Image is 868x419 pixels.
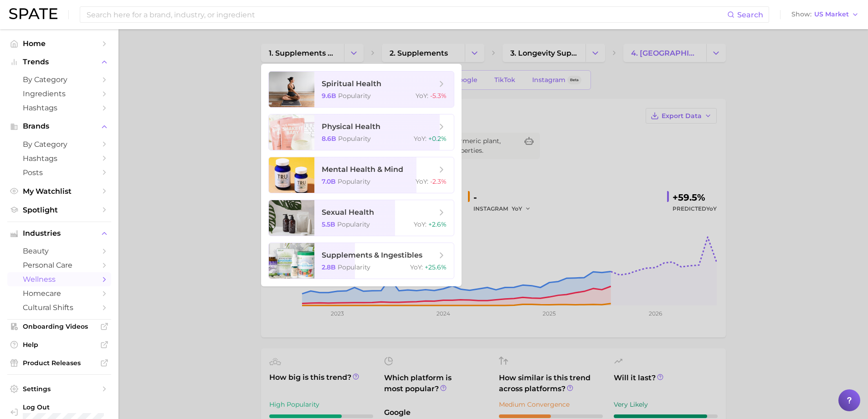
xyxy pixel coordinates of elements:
span: Ingredients [23,89,96,98]
a: My Watchlist [7,184,111,198]
span: Hashtags [23,103,96,112]
span: sexual health [322,208,374,217]
span: +0.2% [428,134,447,143]
a: Posts [7,166,111,180]
button: Brands [7,119,111,133]
span: cultural shifts [23,303,96,312]
span: YoY : [414,134,426,143]
a: by Category [7,72,111,87]
a: Onboarding Videos [7,320,111,333]
a: Hashtags [7,151,111,166]
span: YoY : [410,263,423,271]
span: My Watchlist [23,187,96,196]
span: Show [791,12,812,17]
span: Trends [23,58,96,66]
span: 8.6b [322,134,336,143]
button: Industries [7,227,111,240]
span: Industries [23,229,96,238]
span: YoY : [414,220,426,228]
span: -2.3% [430,177,447,186]
span: homecare [23,289,96,298]
span: YoY : [416,92,428,100]
span: by Category [23,140,96,149]
a: homecare [7,286,111,300]
span: wellness [23,275,96,284]
span: Popularity [338,263,370,271]
span: Popularity [337,220,370,228]
ul: Change Category [261,64,462,286]
span: Settings [23,385,96,393]
span: mental health & mind [322,165,403,174]
a: Settings [7,382,111,396]
span: Spotlight [23,206,96,214]
span: +25.6% [425,263,447,271]
a: by Category [7,137,111,151]
span: Popularity [338,177,370,186]
span: Log Out [23,403,108,411]
span: personal care [23,261,96,269]
span: US Market [814,12,849,17]
a: beauty [7,244,111,258]
a: Ingredients [7,87,111,101]
span: by Category [23,75,96,84]
span: 7.0b [322,177,336,186]
span: Product Releases [23,359,96,367]
button: ShowUS Market [789,9,861,21]
span: -5.3% [430,92,447,100]
span: Onboarding Videos [23,322,96,331]
a: wellness [7,272,111,286]
span: 2.8b [322,263,336,271]
span: 9.6b [322,92,336,100]
button: Trends [7,55,111,69]
span: beauty [23,247,96,255]
span: Hashtags [23,154,96,163]
a: Hashtags [7,101,111,115]
span: Home [23,39,96,48]
span: Popularity [338,134,371,143]
span: Posts [23,168,96,177]
a: Help [7,338,111,352]
a: cultural shifts [7,300,111,315]
span: Brands [23,122,96,130]
a: personal care [7,258,111,272]
a: Product Releases [7,356,111,370]
input: Search here for a brand, industry, or ingredient [86,7,727,22]
span: physical health [322,122,380,131]
span: Help [23,341,96,349]
span: spiritual health [322,79,381,88]
span: YoY : [416,177,428,186]
span: Search [737,10,763,19]
span: Popularity [338,92,371,100]
span: supplements & ingestibles [322,251,422,259]
a: Home [7,36,111,51]
span: 5.5b [322,220,335,228]
span: +2.6% [428,220,447,228]
img: SPATE [9,8,57,19]
a: Spotlight [7,203,111,217]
